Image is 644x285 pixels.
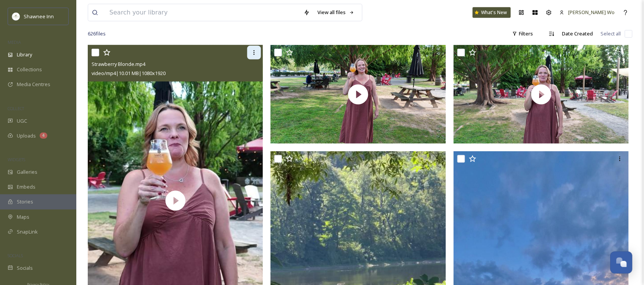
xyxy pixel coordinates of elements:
[12,13,20,20] img: shawnee-300x300.jpg
[17,81,50,88] span: Media Centres
[92,70,166,77] span: video/mp4 | 10.01 MB | 1080 x 1920
[40,133,47,139] div: 4
[17,51,32,58] span: Library
[17,66,42,73] span: Collections
[88,30,106,37] span: 626 file s
[8,157,25,162] span: WIDGETS
[17,213,29,221] span: Maps
[8,39,21,45] span: MEDIA
[17,228,38,235] span: SnapLink
[8,106,24,111] span: COLLECT
[270,45,446,144] img: thumbnail
[17,117,27,125] span: UGC
[17,183,35,191] span: Embeds
[17,132,36,139] span: Uploads
[556,5,619,20] a: [PERSON_NAME] Wo
[473,7,511,18] a: What's New
[8,253,23,258] span: SOCIALS
[454,45,629,144] img: thumbnail
[17,198,33,205] span: Stories
[314,5,358,20] a: View all files
[17,264,33,272] span: Socials
[106,4,300,21] input: Search your library
[17,168,37,176] span: Galleries
[610,251,633,274] button: Open Chat
[601,30,621,37] span: Select all
[568,9,615,16] span: [PERSON_NAME] Wo
[509,26,537,41] div: Filters
[24,13,54,20] span: Shawnee Inn
[92,61,145,67] span: Strawberry Blonde.mp4
[559,26,597,41] div: Date Created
